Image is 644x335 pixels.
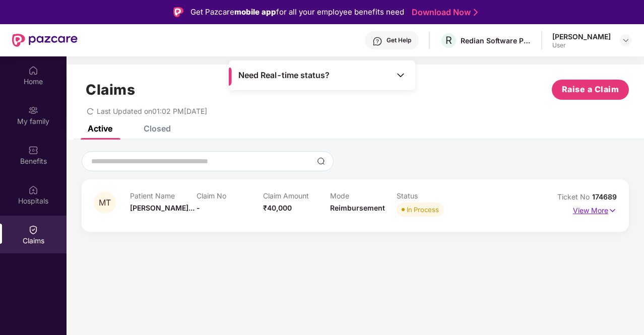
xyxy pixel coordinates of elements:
span: redo [87,107,94,115]
img: svg+xml;base64,PHN2ZyB4bWxucz0iaHR0cDovL3d3dy53My5vcmcvMjAwMC9zdmciIHdpZHRoPSIxNyIgaGVpZ2h0PSIxNy... [608,205,617,216]
img: Logo [173,7,183,17]
span: Ticket No [557,192,592,201]
span: 174689 [592,192,617,201]
img: svg+xml;base64,PHN2ZyBpZD0iSGVscC0zMngzMiIgeG1sbnM9Imh0dHA6Ly93d3cudzMub3JnLzIwMDAvc3ZnIiB3aWR0aD... [372,36,382,46]
p: Status [397,191,463,200]
p: Patient Name [130,191,197,200]
span: Reimbursement [330,204,385,212]
p: Mode [330,191,397,200]
div: Closed [144,123,171,133]
span: ₹40,000 [263,204,292,212]
strong: mobile app [234,7,276,17]
div: In Process [407,205,439,215]
div: User [552,41,611,49]
img: svg+xml;base64,PHN2ZyBpZD0iQ2xhaW0iIHhtbG5zPSJodHRwOi8vd3d3LnczLm9yZy8yMDAwL3N2ZyIgd2lkdGg9IjIwIi... [28,225,38,235]
span: [PERSON_NAME]... [130,204,195,212]
p: Claim No [197,191,263,200]
img: svg+xml;base64,PHN2ZyBpZD0iSG9zcGl0YWxzIiB4bWxucz0iaHR0cDovL3d3dy53My5vcmcvMjAwMC9zdmciIHdpZHRoPS... [28,185,38,195]
div: [PERSON_NAME] [552,32,611,41]
span: Raise a Claim [562,83,619,96]
div: Redian Software Private Limited [461,36,531,45]
h1: Claims [86,81,135,98]
img: svg+xml;base64,PHN2ZyB3aWR0aD0iMjAiIGhlaWdodD0iMjAiIHZpZXdCb3g9IjAgMCAyMCAyMCIgZmlsbD0ibm9uZSIgeG... [28,105,38,115]
div: Active [88,123,112,133]
img: svg+xml;base64,PHN2ZyBpZD0iQmVuZWZpdHMiIHhtbG5zPSJodHRwOi8vd3d3LnczLm9yZy8yMDAwL3N2ZyIgd2lkdGg9Ij... [28,145,38,155]
img: Stroke [474,7,478,18]
span: Last Updated on 01:02 PM[DATE] [97,107,207,115]
span: Need Real-time status? [238,70,330,81]
span: - [197,204,200,212]
img: New Pazcare Logo [12,34,78,47]
div: Get Help [387,36,411,44]
p: View More [573,203,617,216]
div: Get Pazcare for all your employee benefits need [190,6,404,18]
button: Raise a Claim [552,80,629,100]
p: Claim Amount [263,191,330,200]
span: R [445,34,452,46]
img: Toggle Icon [396,70,406,80]
a: Download Now [412,7,475,18]
img: svg+xml;base64,PHN2ZyBpZD0iU2VhcmNoLTMyeDMyIiB4bWxucz0iaHR0cDovL3d3dy53My5vcmcvMjAwMC9zdmciIHdpZH... [317,157,325,165]
span: MT [99,198,111,207]
img: svg+xml;base64,PHN2ZyBpZD0iSG9tZSIgeG1sbnM9Imh0dHA6Ly93d3cudzMub3JnLzIwMDAvc3ZnIiB3aWR0aD0iMjAiIG... [28,65,38,76]
img: svg+xml;base64,PHN2ZyBpZD0iRHJvcGRvd24tMzJ4MzIiIHhtbG5zPSJodHRwOi8vd3d3LnczLm9yZy8yMDAwL3N2ZyIgd2... [622,36,630,44]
